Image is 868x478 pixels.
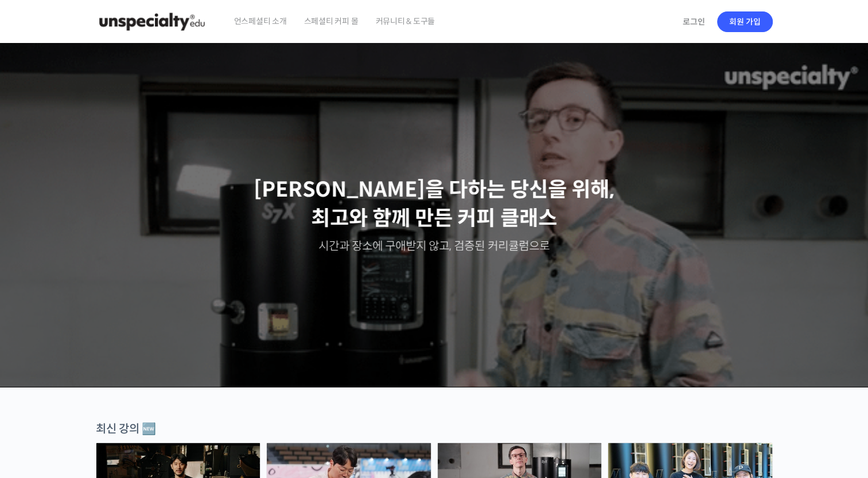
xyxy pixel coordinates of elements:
a: 대화 [76,363,148,392]
p: 시간과 장소에 구애받지 않고, 검증된 커리큘럼으로 [11,238,857,254]
a: 로그인 [676,9,712,35]
div: 최신 강의 🆕 [96,421,773,437]
span: 대화 [105,381,119,390]
a: 회원 가입 [717,11,773,32]
span: 설정 [177,381,191,390]
a: 홈 [3,363,76,392]
span: 홈 [36,381,43,390]
p: [PERSON_NAME]을 다하는 당신을 위해, 최고와 함께 만든 커피 클래스 [11,175,857,233]
a: 설정 [148,363,220,392]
